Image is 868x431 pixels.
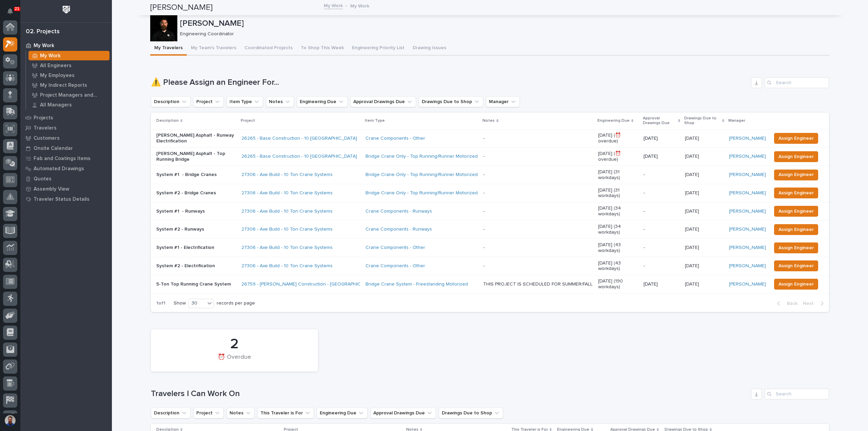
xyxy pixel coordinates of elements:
p: Projects [34,115,53,121]
span: Assign Engineer [778,280,814,288]
a: Crane Components - Runways [366,209,432,214]
p: [DATE] [685,207,701,214]
p: Traveler Status Details [34,196,90,202]
button: Description [151,408,191,418]
p: Onsite Calendar [34,145,73,152]
button: Drawings Due to Shop [439,408,503,418]
p: Project Managers and Engineers [40,92,107,98]
p: Quotes [34,176,52,182]
p: [DATE] [644,154,679,159]
div: THIS PROJECT IS SCHEDULED FOR SUMMER/FALL OF 2026 [483,281,593,287]
a: Bridge Crane System - Freestanding Motorized [366,281,468,287]
p: Manager [728,117,745,124]
p: Item Type [365,117,385,124]
a: Automated Drawings [20,163,112,174]
p: System #2 - Bridge Cranes [156,190,236,196]
a: [PERSON_NAME] [729,136,766,141]
p: [DATE] [685,152,701,159]
p: - [644,227,679,232]
a: My Employees [26,71,112,80]
div: Search [765,77,829,88]
p: Fab and Coatings Items [34,156,91,162]
tr: 5-Ton Top Running Crane System26759 - [PERSON_NAME] Construction - [GEOGRAPHIC_DATA] Department 5... [151,275,829,293]
p: Engineering Due [597,117,630,124]
button: Assign Engineer [774,170,818,180]
button: Item Type [226,96,263,107]
p: Show [174,300,186,306]
div: - [483,227,485,232]
tr: System #1 - Runways27306 - Axe Build - 10 Ton Crane Systems Crane Components - Runways - [DATE] (... [151,202,829,220]
img: Workspace Logo [60,3,73,16]
tr: [PERSON_NAME] Asphalt - Top Running Bridge26265 - Base Construction - 10 [GEOGRAPHIC_DATA] Bridge... [151,148,829,166]
button: Assign Engineer [774,242,818,253]
p: Customers [34,135,60,141]
p: 21 [15,6,19,11]
p: [DATE] [685,262,701,269]
div: 02. Projects [26,28,60,36]
a: Project Managers and Engineers [26,90,112,100]
a: My Work [26,51,112,60]
p: [DATE] [685,280,701,287]
a: 27306 - Axe Build - 10 Ton Crane Systems [241,263,333,269]
a: 27306 - Axe Build - 10 Ton Crane Systems [241,190,333,196]
button: Engineering Due [297,96,348,107]
a: Crane Components - Other [366,136,425,141]
tr: System #1 - Electrification27306 - Axe Build - 10 Ton Crane Systems Crane Components - Other - [D... [151,239,829,257]
div: - [483,136,485,141]
p: [DATE] [685,171,701,178]
a: All Engineers [26,61,112,70]
p: Description [156,117,179,124]
div: 2 [162,336,307,353]
a: Crane Components - Other [366,263,425,269]
a: Projects [20,113,112,123]
p: - [644,172,679,178]
button: Assign Engineer [774,206,818,217]
span: Assign Engineer [778,207,814,215]
button: Back [772,300,800,307]
a: Travelers [20,123,112,133]
a: [PERSON_NAME] [729,154,766,159]
p: [PERSON_NAME] [180,19,827,28]
a: Bridge Crane Only - Top Running/Runner Motorized [366,172,478,178]
span: Assign Engineer [778,153,814,161]
p: [DATE] (43 workdays) [598,260,638,272]
a: Crane Components - Other [366,245,425,251]
div: - [483,209,485,214]
p: [DATE] [685,225,701,232]
p: 5-Ton Top Running Crane System [156,281,236,287]
h1: ⚠️ Please Assign an Engineer For... [151,78,748,87]
button: To Shop This Week [297,41,348,56]
button: My Team's Travelers [187,41,240,56]
input: Search [765,389,829,399]
a: Crane Components - Runways [366,227,432,232]
a: Traveler Status Details [20,194,112,204]
button: Coordinated Projects [240,41,297,56]
tr: System #2 - Electrification27306 - Axe Build - 10 Ton Crane Systems Crane Components - Other - [D... [151,257,829,275]
button: Project [193,96,224,107]
p: My Work [350,2,369,9]
a: Bridge Crane Only - Top Running/Runner Motorized [366,190,478,196]
div: - [483,172,485,178]
p: [DATE] (34 workdays) [598,205,638,217]
a: 27306 - Axe Build - 10 Ton Crane Systems [241,245,333,251]
p: [DATE] (43 workdays) [598,242,638,254]
p: Approval Drawings Due [643,115,676,127]
div: Notifications21 [8,8,17,19]
p: [DATE] (190 workdays) [598,278,638,290]
p: [DATE] [685,243,701,251]
span: Assign Engineer [778,226,814,234]
h1: Travelers I Can Work On [151,389,748,399]
button: Approval Drawings Due [350,96,416,107]
p: [DATE] (31 workdays) [598,188,638,199]
a: 26759 - [PERSON_NAME] Construction - [GEOGRAPHIC_DATA] Department 5T Bridge Crane [241,281,441,287]
div: ⏰ Overdue [162,354,307,368]
p: [DATE] [644,136,679,141]
span: Assign Engineer [778,171,814,179]
a: My Work [20,40,112,51]
p: System #2 - Runways [156,227,236,232]
div: 30 [189,300,205,307]
p: All Managers [40,102,72,108]
p: 1 of 1 [151,295,171,312]
a: [PERSON_NAME] [729,227,766,232]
